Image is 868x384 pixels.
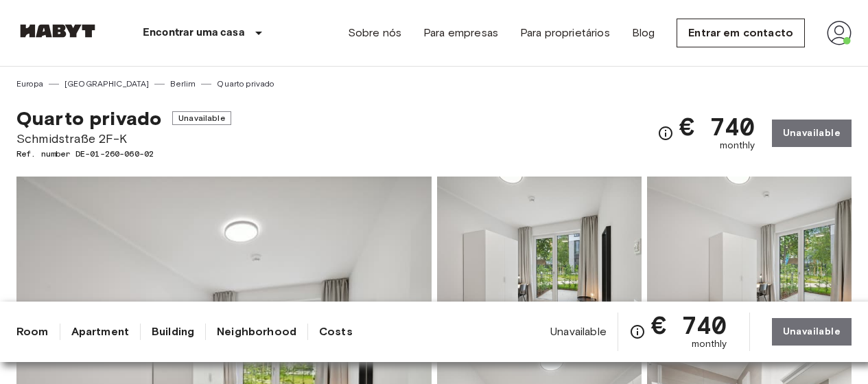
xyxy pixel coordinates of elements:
[64,78,150,90] a: [GEOGRAPHIC_DATA]
[172,111,231,125] span: Unavailable
[679,114,755,139] span: € 740
[16,24,99,38] img: Habyt
[217,78,274,90] a: Quarto privado
[720,139,755,153] span: monthly
[520,25,610,41] a: Para proprietários
[632,25,655,41] a: Blog
[423,25,498,41] a: Para empresas
[319,324,353,340] a: Costs
[437,177,642,357] img: Picture of unit DE-01-260-060-02
[16,130,231,148] span: Schmidstraße 2F-K
[152,324,194,340] a: Building
[348,25,401,41] a: Sobre nós
[16,106,161,130] span: Quarto privado
[16,324,49,340] a: Room
[71,324,129,340] a: Apartment
[647,177,852,357] img: Picture of unit DE-01-260-060-02
[651,313,727,337] span: € 740
[550,324,607,339] span: Unavailable
[657,125,674,142] svg: Check cost overview for full price breakdown. Please note that discounts apply to new joiners onl...
[16,78,43,90] a: Europa
[217,324,296,340] a: Neighborhood
[629,324,646,340] svg: Check cost overview for full price breakdown. Please note that discounts apply to new joiners onl...
[16,148,231,160] span: Ref. number DE-01-260-060-02
[143,25,245,41] p: Encontrar uma casa
[692,337,727,351] span: monthly
[827,21,852,45] img: avatar
[170,78,196,90] a: Berlim
[677,19,805,47] a: Entrar em contacto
